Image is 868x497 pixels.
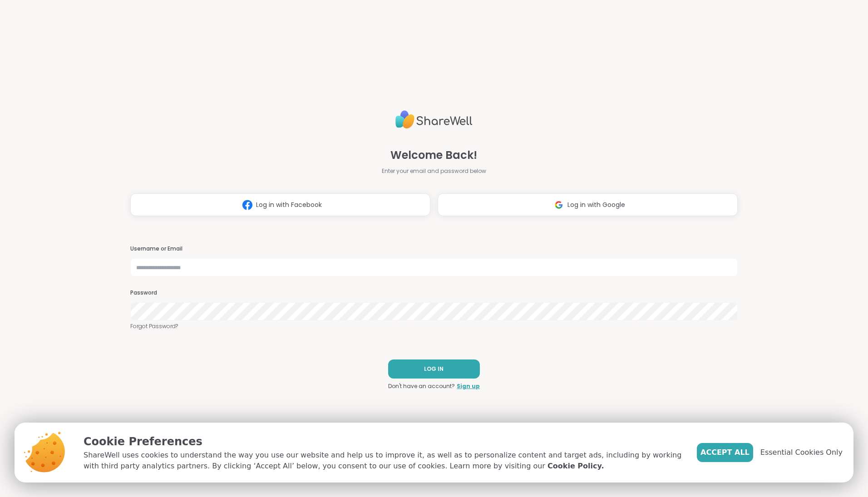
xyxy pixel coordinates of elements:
[382,167,486,175] span: Enter your email and password below
[700,447,750,458] span: Accept All
[130,289,738,297] h3: Password
[567,200,625,210] span: Log in with Google
[130,322,738,330] a: Forgot Password?
[130,193,430,216] button: Log in with Facebook
[697,443,753,462] button: Accept All
[424,365,444,373] span: LOG IN
[239,197,256,213] img: ShareWell Logomark
[84,433,682,450] p: Cookie Preferences
[388,359,480,379] button: LOG IN
[256,200,322,210] span: Log in with Facebook
[130,245,738,253] h3: Username or Email
[390,147,477,163] span: Welcome Back!
[84,450,682,472] p: ShareWell uses cookies to understand the way you use our website and help us to improve it, as we...
[438,193,738,216] button: Log in with Google
[395,107,473,133] img: ShareWell Logo
[547,461,604,472] a: Cookie Policy.
[457,382,480,390] a: Sign up
[760,447,843,458] span: Essential Cookies Only
[388,382,455,390] span: Don't have an account?
[550,197,567,213] img: ShareWell Logomark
